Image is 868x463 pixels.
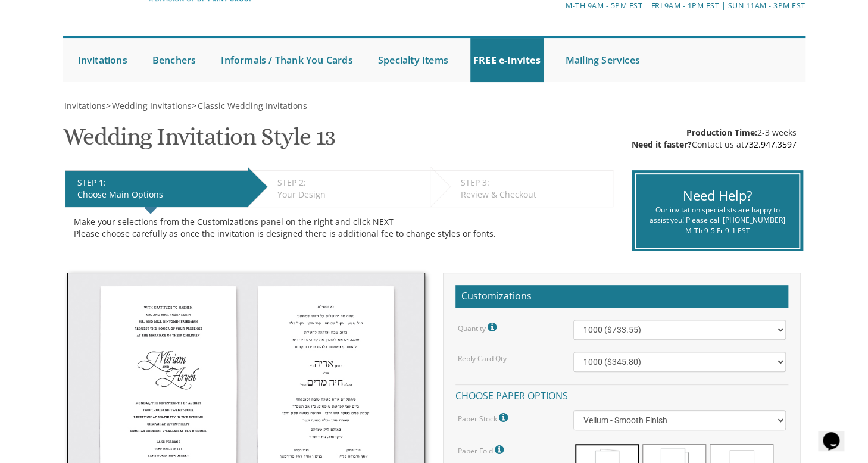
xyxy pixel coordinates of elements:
h2: Customizations [455,285,788,308]
a: Benchers [149,38,199,82]
div: STEP 2: [277,177,424,189]
a: Classic Wedding Invitations [196,100,307,111]
span: > [192,100,307,111]
label: Quantity [458,320,499,335]
div: 2-3 weeks Contact us at [632,127,797,151]
span: Invitations [64,100,106,111]
span: Classic Wedding Invitations [198,100,307,111]
a: FREE e-Invites [470,38,544,82]
a: Invitations [75,38,130,82]
div: Your Design [277,189,424,201]
a: Specialty Items [375,38,451,82]
div: STEP 3: [460,177,607,189]
div: Our invitation specialists are happy to assist you! Please call [PHONE_NUMBER] M-Th 9-5 Fr 9-1 EST [645,205,789,235]
h1: Wedding Invitation Style 13 [63,124,336,159]
a: Wedding Invitations [111,100,192,111]
div: STEP 1: [77,177,242,189]
a: Informals / Thank You Cards [218,38,355,82]
a: 732.947.3597 [744,139,797,150]
span: Wedding Invitations [112,100,192,111]
h4: Choose paper options [455,384,788,405]
div: Make your selections from the Customizations panel on the right and click NEXT Please choose care... [74,216,604,240]
span: Need it faster? [632,139,692,150]
a: Invitations [63,100,106,111]
span: > [106,100,192,111]
div: Need Help? [645,186,789,205]
label: Reply Card Qty [458,353,507,364]
label: Paper Fold [458,442,507,458]
span: Production Time: [686,127,757,138]
div: Review & Checkout [460,189,607,201]
div: Choose Main Options [77,189,242,201]
iframe: chat widget [818,415,856,451]
a: Mailing Services [563,38,643,82]
label: Paper Stock [458,410,511,426]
